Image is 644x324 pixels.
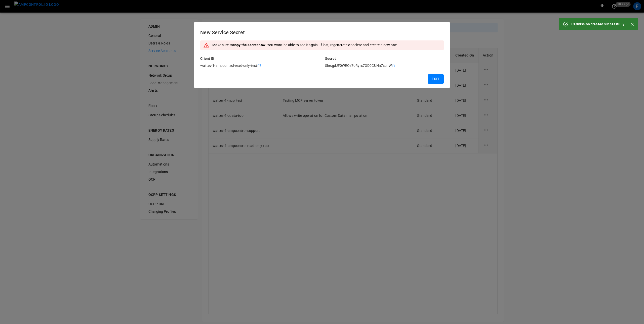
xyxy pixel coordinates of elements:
p: wattev-1-ampcontrol-read-only-test [200,63,257,68]
div: copy [391,63,396,68]
div: copy [257,63,262,68]
div: Make sure to . You won't be able to see it again. If lost, regenerate or delete and create a new ... [212,40,398,50]
p: SheqplJF0WEQz7oRyrs7GD0CUHn7scnW [325,63,392,68]
p: Client ID [200,56,319,61]
p: Secret [325,56,444,61]
button: Close [628,21,636,28]
strong: copy the secret now [233,43,265,47]
div: Permission created successfully [571,20,624,29]
button: Exit [428,74,444,84]
h6: New Service Secret [200,28,444,36]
